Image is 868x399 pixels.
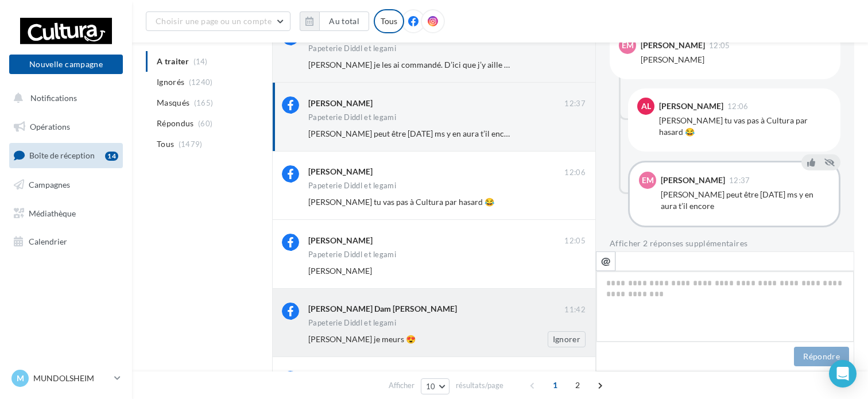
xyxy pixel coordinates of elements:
button: Ignorer [548,331,586,347]
div: [PERSON_NAME] Dam [PERSON_NAME] [308,303,457,315]
div: Papeterie Diddl et legami [308,251,396,258]
button: 10 [421,378,450,394]
span: (60) [198,119,212,128]
a: M MUNDOLSHEIM [9,367,123,389]
div: [PERSON_NAME] [641,54,831,65]
button: Afficher 2 réponses supplémentaires [610,237,747,250]
a: Boîte de réception14 [7,143,125,168]
button: Choisir une page ou un compte [146,11,290,31]
i: @ [601,255,611,266]
div: Tous [374,9,404,33]
span: Notifications [30,93,77,103]
div: Papeterie Diddl et legami [308,114,396,121]
div: [PERSON_NAME] [641,41,705,49]
button: Au total [319,11,369,31]
button: Au total [300,11,369,31]
span: 10 [426,382,436,391]
a: Médiathèque [7,202,125,226]
button: @ [596,251,615,271]
span: 12:05 [564,236,586,246]
a: Calendrier [7,230,125,254]
div: [PERSON_NAME] [659,102,723,110]
span: Opérations [30,122,70,131]
span: 12:37 [564,99,586,109]
span: Ignorés [157,76,184,88]
span: résultats/page [456,380,503,391]
div: 14 [105,152,118,161]
span: 12:37 [729,177,750,184]
span: [PERSON_NAME] [308,266,372,276]
span: M [17,373,24,384]
p: MUNDOLSHEIM [33,373,110,384]
span: 2 [568,376,587,394]
span: Masqués [157,97,189,109]
div: Papeterie Diddl et legami [308,182,396,189]
div: Papeterie Diddl et legami [308,45,396,52]
a: Opérations [7,115,125,139]
span: 11:42 [564,305,586,315]
button: Notifications [7,86,121,110]
span: Choisir une page ou un compte [156,16,272,26]
div: [PERSON_NAME] [308,235,373,246]
span: Calendrier [29,237,67,246]
span: EM [622,40,634,51]
div: [PERSON_NAME] [308,166,373,177]
span: Campagnes [29,180,70,189]
span: Boîte de réception [29,150,95,160]
span: 12:06 [564,168,586,178]
span: 12:06 [727,103,749,110]
span: [PERSON_NAME] tu vas pas à Cultura par hasard 😂 [308,197,494,207]
span: [PERSON_NAME] je meurs 😍 [308,334,416,344]
span: [PERSON_NAME] peut être [DATE] ms y en aura t’il encore [308,129,516,138]
div: [PERSON_NAME] peut être [DATE] ms y en aura t’il encore [661,189,830,212]
button: Nouvelle campagne [9,55,123,74]
span: (165) [194,98,214,107]
button: Répondre [794,347,849,366]
div: [PERSON_NAME] [661,176,725,184]
div: Open Intercom Messenger [829,360,857,388]
span: EM [642,175,654,186]
span: 1 [546,376,564,394]
div: Papeterie Diddl et legami [308,319,396,327]
span: (1240) [189,78,213,87]
span: Tous [157,138,174,150]
span: AL [641,100,651,112]
span: Afficher [389,380,414,391]
span: Médiathèque [29,208,76,218]
div: [PERSON_NAME] [308,98,373,109]
span: (1479) [179,140,203,149]
div: [PERSON_NAME] tu vas pas à Cultura par hasard 😂 [659,115,831,138]
span: [PERSON_NAME] je les ai commandé. D’ici que j’y aille y en aura plus… [308,60,559,69]
span: 12:05 [709,42,730,49]
a: Campagnes [7,173,125,197]
span: Répondus [157,118,194,129]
